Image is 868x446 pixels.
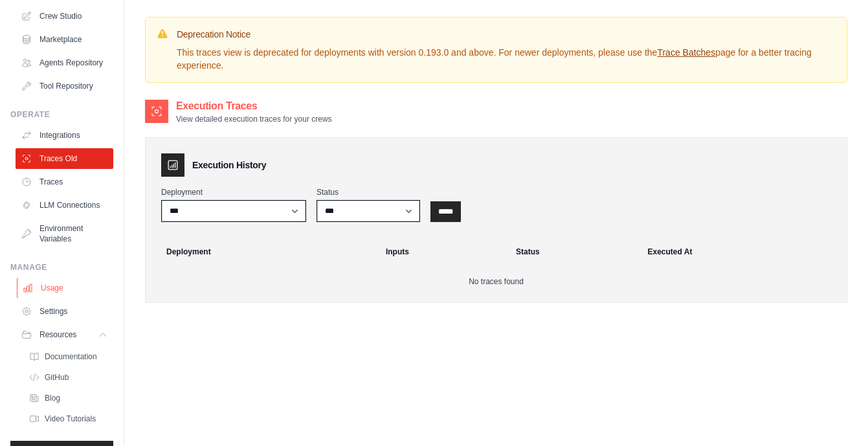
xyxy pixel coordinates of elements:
[317,187,420,197] label: Status
[16,29,113,50] a: Marketplace
[176,98,332,114] h2: Execution Traces
[161,187,306,197] label: Deployment
[45,414,96,424] span: Video Tutorials
[378,238,508,266] th: Inputs
[23,389,113,407] a: Blog
[23,348,113,366] a: Documentation
[16,76,113,96] a: Tool Repository
[10,109,113,120] div: Operate
[16,218,113,249] a: Environment Variables
[803,384,868,446] iframe: Chat Widget
[508,238,640,266] th: Status
[23,368,113,386] a: GitHub
[45,372,69,383] span: GitHub
[17,278,115,298] a: Usage
[39,329,76,340] span: Resources
[640,238,841,266] th: Executed At
[45,351,97,362] span: Documentation
[16,6,113,27] a: Crew Studio
[151,238,378,266] th: Deployment
[177,46,836,72] p: This traces view is deprecated for deployments with version 0.193.0 and above. For newer deployme...
[16,324,113,345] button: Resources
[657,47,715,58] a: Trace Batches
[23,410,113,428] a: Video Tutorials
[16,125,113,146] a: Integrations
[16,195,113,216] a: LLM Connections
[16,172,113,192] a: Traces
[177,28,836,41] h3: Deprecation Notice
[10,262,113,273] div: Manage
[16,52,113,73] a: Agents Repository
[176,114,332,124] p: View detailed execution traces for your crews
[16,148,113,169] a: Traces Old
[161,276,831,287] p: No traces found
[192,159,266,172] h3: Execution History
[16,301,113,322] a: Settings
[45,393,60,403] span: Blog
